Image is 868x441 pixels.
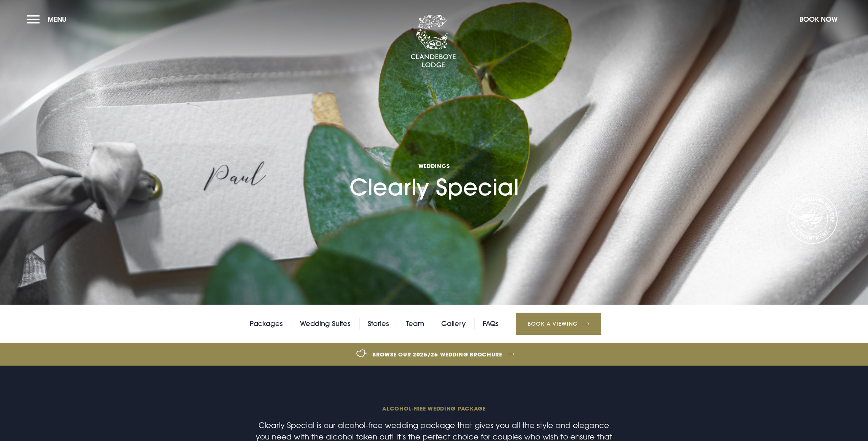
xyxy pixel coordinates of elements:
[253,405,615,412] span: Alcohol-free wedding package
[250,318,283,329] a: Packages
[441,318,466,329] a: Gallery
[410,15,456,68] img: Clandeboye Lodge
[27,11,70,27] button: Menu
[368,318,389,329] a: Stories
[349,108,519,200] h1: Clearly Special
[516,313,601,335] a: Book a Viewing
[300,318,351,329] a: Wedding Suites
[349,162,519,169] span: Weddings
[796,11,841,27] button: Book Now
[406,318,424,329] a: Team
[48,15,67,24] span: Menu
[483,318,499,329] a: FAQs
